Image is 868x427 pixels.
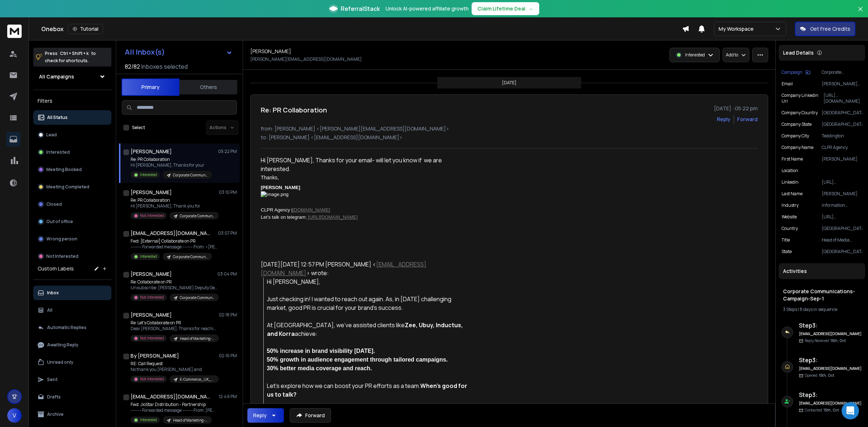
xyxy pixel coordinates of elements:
[782,69,810,75] button: Campaign
[173,254,208,260] p: Corporate Communications-Campaign-Sep-1
[782,237,790,243] p: title
[502,80,516,86] p: [DATE]
[261,214,307,220] span: Let’s talk on telegram:
[131,197,217,203] p: Re: PR Collaboration
[131,279,217,285] p: Re: Collaborate on PR
[180,377,214,382] p: E-Commerce_UK_campaign
[782,249,792,255] p: State
[782,110,818,116] p: Company Country
[131,230,210,237] h1: [EMAIL_ADDRESS][DOMAIN_NAME] +1
[46,184,89,190] p: Meeting Completed
[782,69,803,75] p: Campaign
[122,78,179,96] button: Primary
[217,271,237,277] p: 03:04 PM
[824,407,839,413] span: 15th, Oct
[528,5,533,12] span: →
[131,148,172,155] h1: [PERSON_NAME]
[261,134,758,141] p: to: [PERSON_NAME] <[EMAIL_ADDRESS][DOMAIN_NAME]>
[290,408,331,423] button: Forward
[132,125,145,131] label: Select
[38,265,74,272] h3: Custom Labels
[33,286,111,300] button: Inbox
[261,206,472,214] div: CLPR Agency |
[33,372,111,387] button: Sent
[33,320,111,335] button: Automatic Replies
[261,125,758,132] p: from: [PERSON_NAME] <[PERSON_NAME][EMAIL_ADDRESS][DOMAIN_NAME]>
[33,180,111,194] button: Meeting Completed
[46,236,77,242] p: Wrong person
[33,355,111,370] button: Unread only
[33,128,111,142] button: Lead
[805,373,834,378] p: Opened
[247,408,284,423] button: Reply
[782,145,813,150] p: Company Name
[783,49,814,56] p: Lead Details
[386,5,469,12] p: Unlock AI-powered affiliate growth
[261,156,472,173] div: Hi [PERSON_NAME], Thanks for your email- will let you know if we are interested.
[685,52,705,58] p: Interested
[180,213,214,219] p: Corporate Communications-Campaign-Sep-1
[267,356,448,363] strong: 50% growth in audience engagement through tailored campaigns.
[822,110,862,116] p: [GEOGRAPHIC_DATA]
[261,260,426,277] a: [EMAIL_ADDRESS][DOMAIN_NAME]
[822,237,862,243] p: Head of Media Relations
[822,121,862,127] p: [GEOGRAPHIC_DATA]
[799,331,862,337] h6: [EMAIL_ADDRESS][DOMAIN_NAME]
[33,162,111,177] button: Meeting Booked
[822,156,862,162] p: [PERSON_NAME]
[261,191,295,206] img: image.png
[39,73,74,80] h1: All Campaigns
[180,336,214,341] p: Head of Marketing-Campaign-Sep-1
[717,116,731,123] button: Reply
[33,390,111,404] button: Drafts
[131,189,172,196] h1: [PERSON_NAME]
[140,172,157,178] p: Interested
[805,338,846,343] p: Reply Received
[33,303,111,317] button: All
[799,401,862,406] h6: [EMAIL_ADDRESS][DOMAIN_NAME]
[131,367,217,372] p: No thank you [PERSON_NAME] and
[46,149,70,155] p: Interested
[472,2,539,15] button: Claim Lifetime Deal→
[179,79,237,95] button: Others
[267,365,372,371] strong: 30% better media coverage and reach.
[47,411,64,417] p: Archive
[218,149,237,154] p: 05:22 PM
[131,203,217,209] p: Hi [PERSON_NAME], Thank you for
[131,270,172,278] h1: [PERSON_NAME]
[308,214,358,220] a: [URL][DOMAIN_NAME]
[33,145,111,159] button: Interested
[822,81,862,87] p: [PERSON_NAME][EMAIL_ADDRESS][DOMAIN_NAME]
[46,201,62,207] p: Closed
[783,307,861,312] div: |
[782,133,809,139] p: Company City
[822,249,862,255] p: [GEOGRAPHIC_DATA]
[131,326,217,332] p: Dear [PERSON_NAME], Thanks for reaching
[822,214,862,220] p: [URL][DOMAIN_NAME]
[131,157,212,162] p: Re: PR Collaboration
[799,356,862,364] h6: Step 3 :
[782,156,803,162] p: First Name
[782,191,803,197] p: Last Name
[805,407,839,413] p: Contacted
[261,185,300,190] b: [PERSON_NAME]
[131,285,217,291] p: Unsubscribe. [PERSON_NAME] Deputy General
[799,321,862,330] h6: Step 3 :
[33,110,111,125] button: All Status
[7,408,22,423] button: V
[737,116,758,123] div: Forward
[125,62,140,71] span: 82 / 82
[46,132,57,138] p: Lead
[41,24,682,34] div: Onebox
[46,167,82,172] p: Meeting Booked
[267,321,464,338] strong: Zee, Ubuy, Inductus, and Korra
[267,382,468,398] strong: When's good for us to talk?
[822,145,862,150] p: CLPR Agency
[822,191,862,197] p: [PERSON_NAME]
[782,121,812,127] p: Company State
[842,402,859,419] div: Open Intercom Messenger
[782,214,797,220] p: website
[47,290,59,296] p: Inbox
[131,402,217,407] p: Fwd: JioStar Distribution - Partnership
[799,366,862,371] h6: [EMAIL_ADDRESS][DOMAIN_NAME]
